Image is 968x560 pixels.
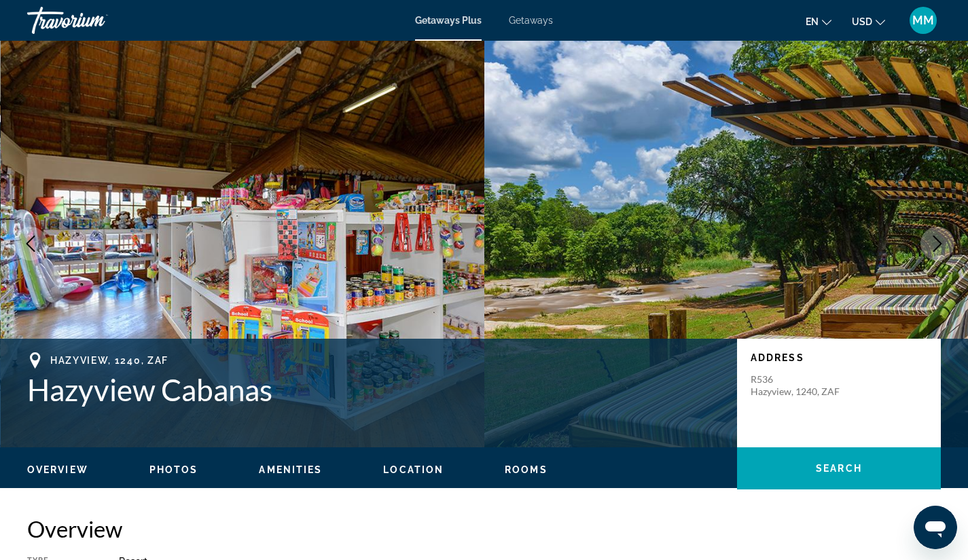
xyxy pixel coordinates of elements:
button: Change language [806,12,831,31]
button: Rooms [505,464,548,476]
button: Change currency [852,12,885,31]
span: Location [383,464,444,475]
span: USD [852,16,872,27]
button: Photos [149,464,198,476]
p: R536 Hazyview, 1240, ZAF [751,373,859,398]
button: Previous image [14,227,48,261]
span: Search [816,463,862,474]
span: Hazyview, 1240, ZAF [50,355,168,366]
a: Getaways Plus [415,15,482,26]
a: Getaways [509,15,553,26]
button: Overview [27,464,88,476]
span: MM [912,14,934,27]
span: Overview [27,464,88,475]
button: Next image [920,227,954,261]
button: User Menu [906,6,941,35]
span: Photos [149,464,198,475]
iframe: Button to launch messaging window [914,506,957,549]
a: Travorium [27,3,163,38]
span: Amenities [259,464,322,475]
span: en [806,16,819,27]
h1: Hazyview Cabanas [27,372,723,407]
button: Location [383,464,444,476]
button: Amenities [259,464,322,476]
p: Address [751,352,927,363]
span: Rooms [505,464,548,475]
button: Search [737,447,941,489]
h2: Overview [27,515,941,542]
